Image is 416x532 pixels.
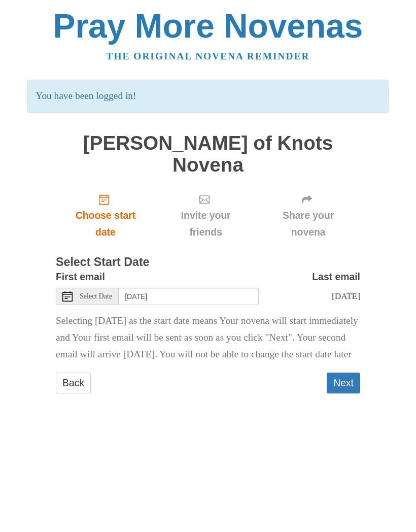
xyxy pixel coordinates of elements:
a: Pray More Novenas [53,7,363,45]
span: Select Date [80,293,112,300]
label: Last email [312,269,360,285]
p: Selecting [DATE] as the start date means Your novena will start immediately and Your first email ... [56,313,360,363]
span: [DATE] [332,291,360,301]
label: First email [56,269,105,285]
button: Next [327,373,360,393]
p: You have been logged in! [27,80,388,113]
h1: [PERSON_NAME] of Knots Novena [56,132,360,176]
span: Share your novena [266,207,350,241]
a: The original novena reminder [107,51,310,61]
h3: Select Start Date [56,256,360,269]
span: Choose start date [66,207,145,241]
input: Use the arrow keys to pick a date [119,288,259,305]
div: Click "Next" to confirm your start date first. [155,186,256,246]
div: Click "Next" to confirm your start date first. [256,186,360,246]
a: Choose start date [56,186,155,246]
a: Back [56,373,91,393]
span: Invite your friends [165,207,246,241]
